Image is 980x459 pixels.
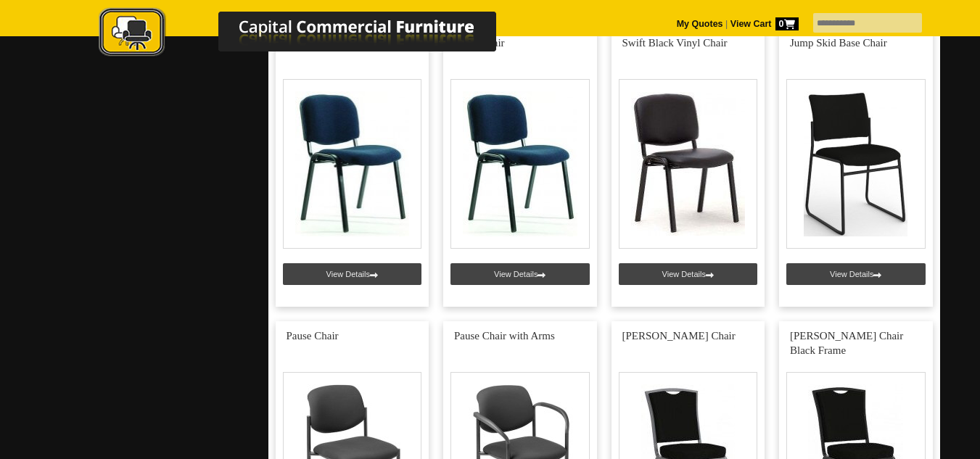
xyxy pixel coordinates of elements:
[775,17,799,30] span: 0
[59,7,567,65] a: Capital Commercial Furniture Logo
[728,19,798,29] a: View Cart0
[730,19,799,29] strong: View Cart
[59,7,567,60] img: Capital Commercial Furniture Logo
[677,19,723,29] a: My Quotes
